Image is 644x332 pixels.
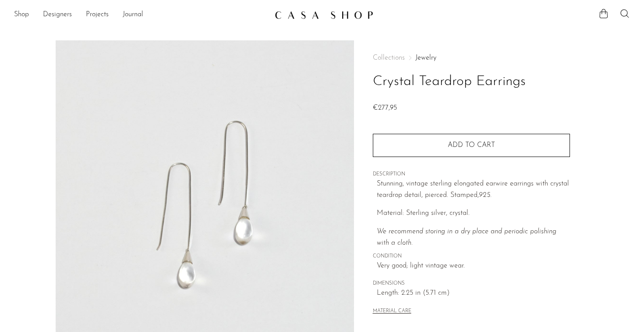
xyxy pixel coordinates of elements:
[373,54,570,61] nav: Breadcrumbs
[479,192,492,199] em: 925.
[123,9,143,21] a: Journal
[373,171,570,178] span: DESCRIPTION
[377,208,570,219] p: Material: Sterling silver, crystal.
[415,54,436,61] a: Jewelry
[448,142,495,149] span: Add to cart
[373,280,570,288] span: DIMENSIONS
[377,261,570,272] span: Very good; light vintage wear.
[377,288,570,299] span: Length: 2.25 in (5.71 cm)
[14,7,268,22] nav: Desktop navigation
[377,228,556,246] i: We recommend storing in a dry place and periodic polishing with a cloth.
[373,104,397,111] span: €277,95
[373,253,570,261] span: CONDITION
[373,54,405,61] span: Collections
[43,9,72,21] a: Designers
[373,134,570,157] button: Add to cart
[14,9,29,21] a: Shop
[86,9,109,21] a: Projects
[377,178,570,201] p: Stunning, vintage sterling elongated earwire earrings with crystal teardrop detail, pierced. Stam...
[14,7,268,22] ul: NEW HEADER MENU
[373,308,411,315] button: MATERIAL CARE
[373,71,570,93] h1: Crystal Teardrop Earrings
